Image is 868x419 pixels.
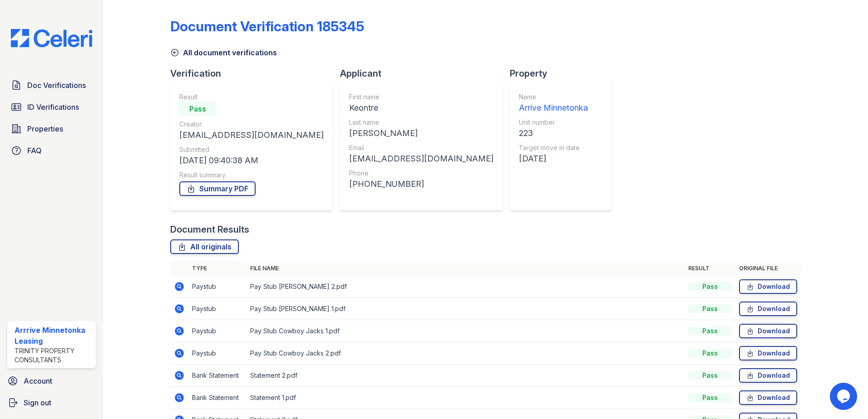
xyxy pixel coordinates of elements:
td: Pay Stub Cowboy Jacks 1.pdf [247,320,685,342]
td: Bank Statement [188,387,247,409]
div: Document Results [170,223,249,236]
a: Account [4,372,99,390]
td: Bank Statement [188,365,247,387]
td: Pay Stub [PERSON_NAME] 1.pdf [247,298,685,320]
a: Sign out [4,394,99,412]
th: File name [247,261,685,276]
div: Email [349,143,493,152]
div: [DATE] [519,152,588,165]
span: FAQ [27,145,42,156]
div: [DATE] 09:40:38 AM [179,154,324,167]
div: Result [179,93,324,102]
div: Applicant [340,67,510,80]
span: Doc Verifications [27,80,86,91]
div: Property [510,67,619,80]
iframe: chat widget [830,383,859,410]
span: Account [24,375,52,386]
a: Download [739,279,797,294]
div: Unit number [519,118,588,127]
a: Download [739,346,797,361]
div: Pass [688,371,732,380]
a: All originals [170,239,239,254]
div: Pass [688,304,732,313]
a: Download [739,390,797,405]
td: Statement 1.pdf [247,387,685,409]
a: Name Arrive Minnetonka [519,93,588,114]
a: FAQ [7,141,96,160]
div: [PHONE_NUMBER] [349,178,493,190]
div: First name [349,93,493,102]
div: Document Verification 185345 [170,18,364,34]
a: Download [739,368,797,383]
div: Pass [179,102,216,116]
span: ID Verifications [27,102,79,112]
span: Properties [27,123,63,134]
div: Target move in date [519,143,588,152]
td: Paystub [188,276,247,298]
td: Paystub [188,298,247,320]
td: Paystub [188,320,247,342]
div: Arrive Minnetonka [519,102,588,114]
div: [EMAIL_ADDRESS][DOMAIN_NAME] [179,129,324,141]
div: Submitted [179,145,324,154]
a: All document verifications [170,47,277,58]
a: Doc Verifications [7,76,96,94]
div: Creator [179,120,324,129]
a: Download [739,302,797,316]
th: Original file [735,261,801,276]
div: Pass [688,326,732,336]
div: Name [519,93,588,102]
div: Phone [349,169,493,178]
div: [EMAIL_ADDRESS][DOMAIN_NAME] [349,152,493,165]
th: Result [685,261,735,276]
div: Trinity Property Consultants [15,346,92,365]
div: Verification [170,67,340,80]
div: Arrrive Minnetonka Leasing [15,325,92,346]
span: Sign out [24,397,51,408]
td: Pay Stub [PERSON_NAME] 2.pdf [247,276,685,298]
td: Pay Stub Cowboy Jacks 2.pdf [247,342,685,365]
img: CE_Logo_Blue-a8612792a0a2168367f1c8372b55b34899dd931a85d93a1a3d3e32e68fde9ad4.png [4,29,99,47]
a: ID Verifications [7,98,96,116]
div: Pass [688,282,732,291]
div: Result summary [179,171,324,180]
td: Paystub [188,342,247,365]
div: Last name [349,118,493,127]
div: Pass [688,393,732,402]
th: Type [188,261,247,276]
div: Keontre [349,102,493,114]
div: Pass [688,349,732,358]
a: Download [739,324,797,338]
a: Properties [7,120,96,138]
td: Statement 2.pdf [247,365,685,387]
div: [PERSON_NAME] [349,127,493,140]
a: Summary PDF [179,181,256,196]
div: 223 [519,127,588,140]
